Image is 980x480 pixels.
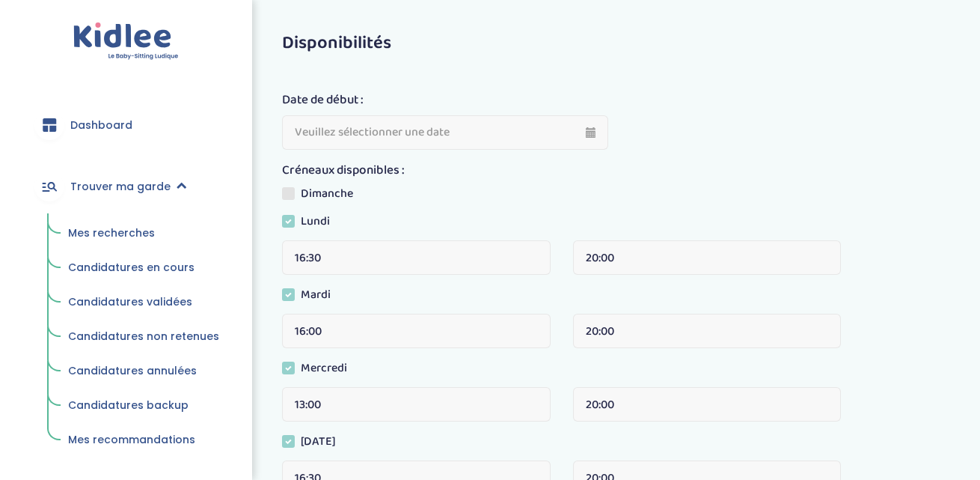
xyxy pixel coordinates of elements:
a: Mes recherches [58,219,230,248]
label: Lundi [282,213,341,235]
a: Candidatures validées [58,288,230,317]
label: Créneaux disponibles : [282,161,405,180]
img: logo.svg [73,22,179,61]
span: Candidatures validées [68,294,192,309]
span: Candidatures en cours [68,260,195,275]
span: Trouver ma garde [70,179,171,195]
label: Dimanche [282,185,364,207]
input: Veuillez sélectionner une date [282,115,609,150]
label: Date de début : [282,91,364,110]
span: Candidatures non retenues [68,329,219,344]
a: Candidatures annulées [58,357,230,386]
h3: Disponibilités [282,34,958,53]
a: Candidatures en cours [58,254,230,282]
a: Candidatures non retenues [58,323,230,351]
a: Candidatures backup [58,392,230,420]
span: Mes recherches [68,225,155,240]
a: Trouver ma garde [22,160,230,213]
label: Mardi [282,286,342,309]
label: Mercredi [282,359,358,382]
a: Dashboard [22,98,230,152]
a: Mes recommandations [58,426,230,455]
span: Dashboard [70,118,132,133]
label: [DATE] [282,433,347,455]
span: Candidatures backup [68,398,189,413]
span: Mes recommandations [68,432,195,447]
span: Candidatures annulées [68,363,197,378]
